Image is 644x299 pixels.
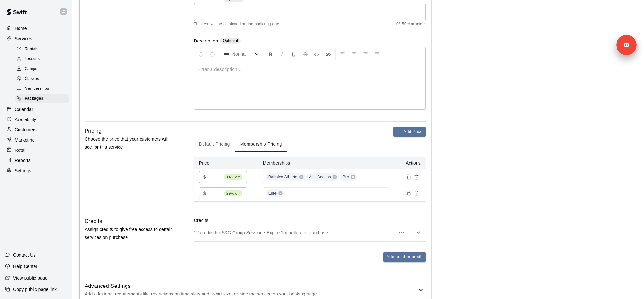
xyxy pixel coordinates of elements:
[266,189,284,197] div: Elite
[15,94,69,103] div: Packages
[25,66,37,72] span: Camps
[266,173,305,181] div: Ballplex Athlete
[393,127,426,137] button: Add Price
[5,156,67,165] a: Reports
[340,174,352,180] span: Pro
[195,48,206,60] button: Undo
[306,174,333,180] span: All - Access
[13,252,36,258] p: Contact Us
[13,263,37,270] p: Help Center
[311,48,322,60] button: Insert Code
[372,48,382,60] button: Justify Align
[15,84,69,93] div: Memberships
[224,190,242,196] span: 29% off
[5,135,67,145] a: Marketing
[85,290,417,298] p: Add additional requirements like restrictions on time slots and t-shirt size, or hide the service...
[15,167,31,174] p: Settings
[393,157,426,169] th: Actions
[258,157,393,169] th: Memberships
[194,224,426,241] div: 12 credits for S&C Group Session • Expire 1 month after purchase
[404,173,412,181] button: Duplicate price
[15,74,69,83] div: Classes
[194,229,395,236] p: 12 credits for S&C Group Session • Expire 1 month after purchase
[85,127,102,135] h6: Pricing
[15,137,35,143] p: Marketing
[15,25,27,32] p: Home
[203,190,206,197] p: $
[15,44,72,54] a: Rentals
[85,282,417,290] h6: Advanced Settings
[13,286,57,293] p: Copy public page link
[396,21,426,27] span: 0 / 150 characters
[25,46,39,52] span: Rentals
[15,157,31,164] p: Reports
[15,64,72,74] a: Camps
[235,137,287,152] button: Membership Pricing
[85,135,173,151] p: Choose the price that your customers will see for this service
[15,116,36,123] p: Availability
[5,145,67,155] a: Retail
[5,166,67,175] a: Settings
[232,51,255,57] span: Normal
[194,38,218,45] label: Description
[266,190,279,196] span: Elite
[15,45,69,54] div: Rentals
[5,34,67,43] a: Services
[15,55,69,64] div: Lessons
[15,35,32,42] p: Services
[85,217,102,226] h6: Credits
[15,126,37,133] p: Customers
[15,54,72,64] a: Lessons
[15,94,72,104] a: Packages
[223,38,238,43] span: Optional
[5,115,67,124] a: Availability
[85,226,173,241] p: Assign credits to give free access to certain services on purchase
[349,48,359,60] button: Center Align
[207,48,218,60] button: Redo
[25,56,40,62] span: Lessons
[5,104,67,114] a: Calendar
[25,86,49,92] span: Memberships
[25,76,39,82] span: Classes
[412,173,421,181] button: Remove price
[15,84,72,94] a: Memberships
[288,48,299,60] button: Format Underline
[306,173,339,181] div: All - Access
[323,48,333,60] button: Insert Link
[194,21,280,27] span: This text will be displayed on the booking page.
[5,125,67,134] a: Customers
[15,147,27,153] p: Retail
[224,174,242,180] span: 14% off
[203,174,206,180] p: $
[15,74,72,84] a: Classes
[194,217,426,224] p: Credits
[383,252,426,262] button: Add another credit
[340,173,357,181] div: Pro
[412,189,421,197] button: Remove price
[5,24,67,33] a: Home
[360,48,371,60] button: Right Align
[277,48,287,60] button: Format Italics
[265,48,276,60] button: Format Bold
[25,96,43,102] span: Packages
[221,48,262,60] button: Formatting Options
[15,106,33,112] p: Calendar
[194,157,258,169] th: Price
[15,65,69,73] div: Camps
[337,48,348,60] button: Left Align
[266,174,300,180] span: Ballplex Athlete
[404,189,412,197] button: Duplicate price
[13,275,48,281] p: View public page
[194,137,235,152] button: Default Pricing
[300,48,310,60] button: Format Strikethrough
